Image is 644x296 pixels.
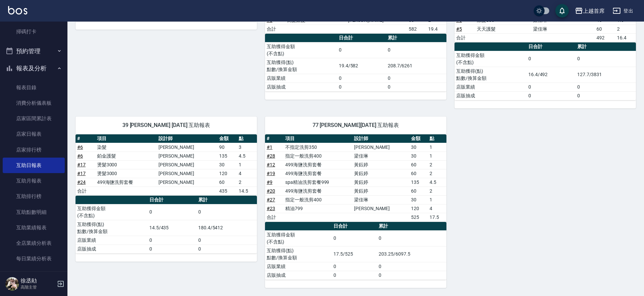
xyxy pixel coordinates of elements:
[76,204,148,220] td: 互助獲得金額 (不含點)
[386,58,446,74] td: 208.7/6261
[456,26,462,32] a: #5
[217,187,237,195] td: 435
[576,83,636,91] td: 0
[386,83,446,91] td: 0
[237,169,257,178] td: 4
[217,134,237,143] th: 金額
[615,25,636,33] td: 2
[377,230,446,246] td: 0
[237,187,257,195] td: 14.5
[217,143,237,152] td: 90
[377,222,446,231] th: 累計
[409,152,428,160] td: 30
[337,83,386,91] td: 0
[527,42,576,51] th: 日合計
[409,134,428,143] th: 金額
[267,144,272,150] a: #1
[217,152,237,160] td: 135
[386,34,446,42] th: 累計
[265,262,332,271] td: 店販業績
[3,267,65,282] a: 營業統計分析表
[267,197,275,202] a: #27
[352,169,409,178] td: 黃鈺婷
[3,189,65,204] a: 互助排行榜
[76,134,95,143] th: #
[157,152,217,160] td: [PERSON_NAME]
[267,18,272,23] a: #8
[555,4,569,18] button: save
[265,134,446,222] table: a dense table
[332,230,377,246] td: 0
[455,91,527,100] td: 店販抽成
[352,143,409,152] td: [PERSON_NAME]
[267,171,275,176] a: #19
[352,204,409,213] td: [PERSON_NAME]
[95,178,157,187] td: 499海鹽洗剪套餐
[265,246,332,262] td: 互助獲得(點) 點數/換算金額
[3,24,65,39] a: 掃碼打卡
[284,143,352,152] td: 不指定洗剪350
[3,111,65,126] a: 店家區間累計表
[409,178,428,187] td: 135
[332,246,377,262] td: 17.5/525
[77,179,86,185] a: #24
[284,195,352,204] td: 指定一般洗剪400
[352,152,409,160] td: 梁佳琳
[95,134,157,143] th: 項目
[76,196,257,254] table: a dense table
[352,187,409,195] td: 黃鈺婷
[265,271,332,279] td: 店販抽成
[77,171,86,176] a: #17
[284,152,352,160] td: 指定一般洗剪400
[217,178,237,187] td: 60
[21,284,55,290] p: 高階主管
[337,58,386,74] td: 19.4/582
[527,91,576,100] td: 0
[595,25,615,33] td: 60
[3,126,65,142] a: 店家日報表
[3,158,65,173] a: 互助日報表
[267,206,275,211] a: #23
[157,134,217,143] th: 設計師
[409,160,428,169] td: 60
[284,160,352,169] td: 499海鹽洗剪套餐
[267,179,272,185] a: #9
[95,169,157,178] td: 燙髮3000
[273,122,438,129] span: 77 [PERSON_NAME][DATE] 互助報表
[475,25,531,33] td: 天天護髮
[527,51,576,67] td: 0
[455,42,636,100] table: a dense table
[455,83,527,91] td: 店販業績
[377,262,446,271] td: 0
[197,220,257,236] td: 180.4/5412
[84,122,249,129] span: 39 [PERSON_NAME] [DATE] 互助報表
[407,25,427,33] td: 582
[428,178,446,187] td: 4.5
[386,74,446,83] td: 0
[197,196,257,204] th: 累計
[148,244,197,253] td: 0
[377,271,446,279] td: 0
[610,5,636,17] button: 登出
[352,178,409,187] td: 黃鈺婷
[576,51,636,67] td: 0
[595,33,615,42] td: 492
[157,169,217,178] td: [PERSON_NAME]
[95,160,157,169] td: 燙髮3000
[428,204,446,213] td: 4
[197,236,257,244] td: 0
[284,134,352,143] th: 項目
[427,25,446,33] td: 19.4
[428,169,446,178] td: 2
[409,143,428,152] td: 30
[77,162,86,167] a: #17
[428,160,446,169] td: 2
[265,34,446,92] table: a dense table
[352,134,409,143] th: 設計師
[3,42,65,60] button: 預約管理
[332,222,377,231] th: 日合計
[332,271,377,279] td: 0
[237,143,257,152] td: 3
[337,34,386,42] th: 日合計
[157,160,217,169] td: [PERSON_NAME]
